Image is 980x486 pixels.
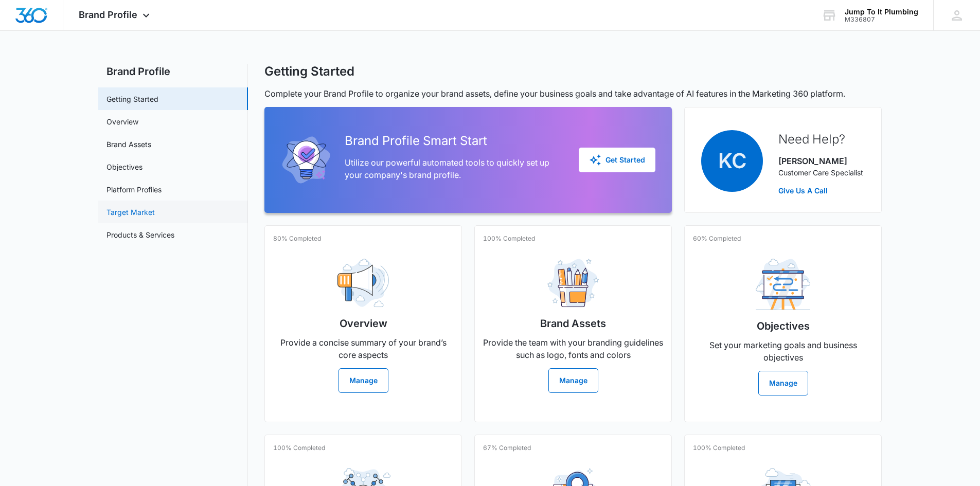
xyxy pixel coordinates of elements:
div: account name [845,8,918,16]
h2: Overview [340,316,387,331]
a: Target Market [106,207,155,218]
span: KC [701,130,763,192]
a: Overview [106,116,138,127]
p: Customer Care Specialist [778,167,863,178]
a: 80% CompletedOverviewProvide a concise summary of your brand’s core aspectsManage [264,225,462,422]
p: 100% Completed [483,234,535,243]
a: Objectives [106,161,142,172]
div: account id [845,16,918,23]
h2: Brand Assets [540,316,606,331]
p: 100% Completed [273,443,325,453]
button: Manage [548,368,598,393]
a: Give Us A Call [778,185,863,196]
h1: Getting Started [264,64,354,79]
a: Getting Started [106,94,158,104]
p: Set your marketing goals and business objectives [693,339,873,364]
button: Manage [758,371,808,395]
p: [PERSON_NAME] [778,155,863,167]
a: 100% CompletedBrand AssetsProvide the team with your branding guidelines such as logo, fonts and ... [474,225,672,422]
p: Provide a concise summary of your brand’s core aspects [273,336,453,361]
h2: Brand Profile Smart Start [345,132,562,150]
span: Brand Profile [79,9,137,20]
div: Get Started [589,154,645,166]
button: Manage [338,368,388,393]
a: Platform Profiles [106,184,162,195]
p: 67% Completed [483,443,531,453]
h2: Objectives [757,318,810,334]
p: Provide the team with your branding guidelines such as logo, fonts and colors [483,336,663,361]
h2: Need Help? [778,130,863,149]
h2: Brand Profile [98,64,248,79]
p: Utilize our powerful automated tools to quickly set up your company's brand profile. [345,156,562,181]
a: Products & Services [106,229,174,240]
p: 100% Completed [693,443,745,453]
a: 60% CompletedObjectivesSet your marketing goals and business objectivesManage [684,225,882,422]
p: 60% Completed [693,234,741,243]
p: Complete your Brand Profile to organize your brand assets, define your business goals and take ad... [264,87,882,100]
a: Brand Assets [106,139,151,150]
p: 80% Completed [273,234,321,243]
button: Get Started [579,148,655,172]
